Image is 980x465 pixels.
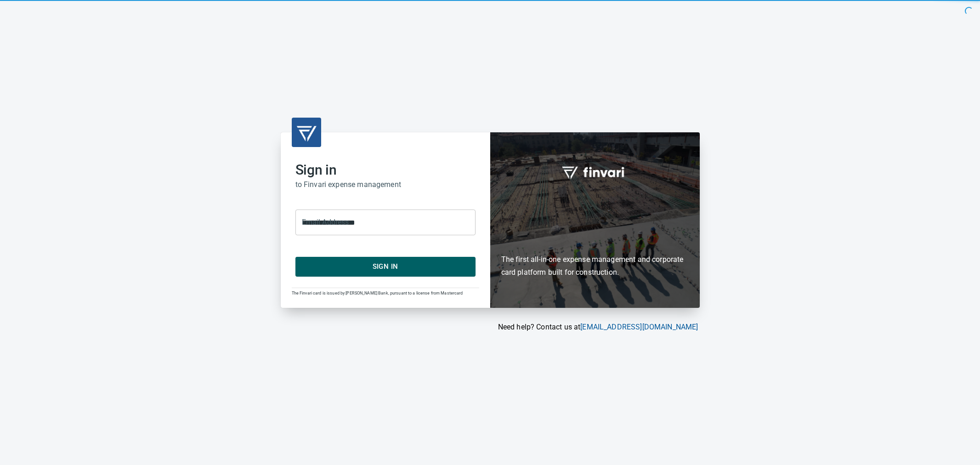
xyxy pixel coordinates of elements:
[501,200,689,279] h6: The first all-in-one expense management and corporate card platform built for construction.
[281,322,698,333] p: Need help? Contact us at
[295,162,476,178] h2: Sign in
[295,257,476,276] button: Sign In
[561,161,629,182] img: fullword_logo_white.png
[292,291,463,295] span: The Finvari card is issued by [PERSON_NAME] Bank, pursuant to a license from Mastercard
[295,178,476,191] h6: to Finvari expense management
[490,132,700,307] div: Finvari
[306,261,465,272] span: Sign In
[295,121,317,143] img: transparent_logo.png
[580,323,698,331] a: [EMAIL_ADDRESS][DOMAIN_NAME]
